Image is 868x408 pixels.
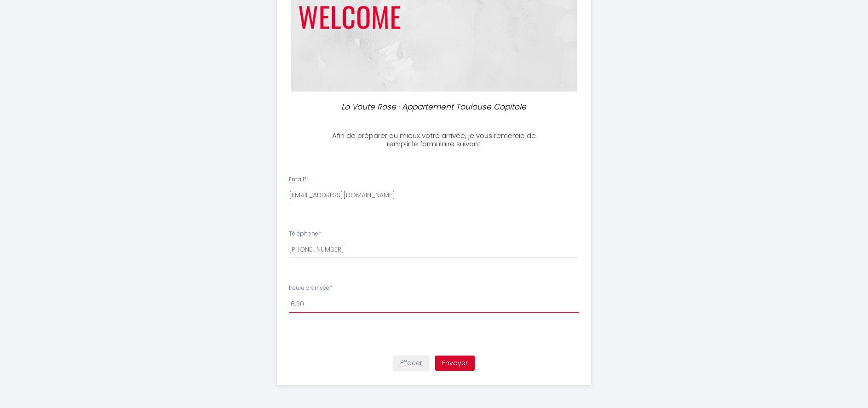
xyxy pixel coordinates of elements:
[289,284,332,293] label: heure d arrivée
[289,175,307,184] label: Email
[289,230,321,238] label: Téléphone
[332,132,536,148] h3: Afin de préparer au mieux votre arrivée, je vous remercie de remplir le formulaire suivant
[336,101,533,113] p: La Voute Rose · Appartement Toulouse Capitole
[435,356,475,371] button: Envoyer
[393,356,429,371] button: Effacer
